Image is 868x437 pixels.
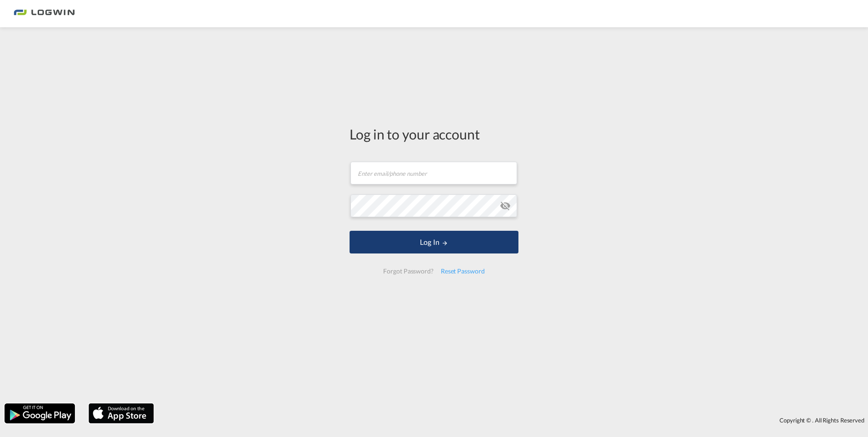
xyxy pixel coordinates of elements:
div: Copyright © . All Rights Reserved [158,412,868,428]
div: Reset Password [437,263,488,279]
img: google.png [4,402,76,424]
button: LOGIN [350,231,518,253]
input: Enter email/phone number [350,162,517,184]
md-icon: icon-eye-off [500,200,511,211]
img: bc73a0e0d8c111efacd525e4c8ad7d32.png [14,4,75,24]
div: Forgot Password? [380,263,437,279]
img: apple.png [88,402,155,424]
div: Log in to your account [350,124,518,144]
